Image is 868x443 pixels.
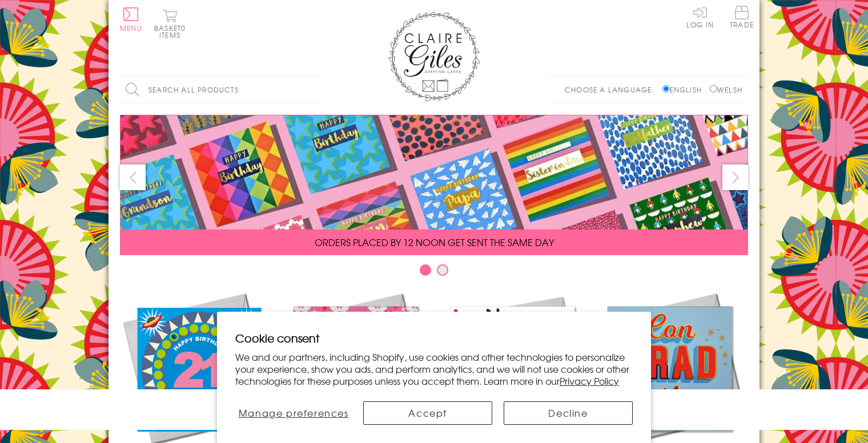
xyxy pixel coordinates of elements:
button: Decline [504,401,633,425]
label: Welsh [710,84,742,95]
p: We and our partners, including Shopify, use cookies and other technologies to personalize your ex... [235,351,633,386]
button: Carousel Page 2 [437,264,448,276]
label: English [662,84,708,95]
a: Log In [686,6,714,28]
a: Privacy Policy [560,374,619,388]
img: Claire Giles Greetings Cards [388,11,480,102]
button: Manage preferences [235,401,352,425]
span: Menu [120,23,142,33]
button: Carousel Page 1 (Current Slide) [420,264,431,276]
span: Manage preferences [239,406,349,420]
button: Basket0 items [154,9,186,38]
input: English [662,85,670,92]
button: Menu [120,7,142,31]
input: Welsh [710,85,717,92]
input: Search [308,77,320,103]
button: Accept [363,401,492,425]
h2: Cookie consent [235,330,633,346]
span: ORDERS PLACED BY 12 NOON GET SENT THE SAME DAY [315,235,554,249]
div: Carousel Pagination [120,264,748,281]
span: 0 items [159,23,186,40]
p: Choose a language: [565,84,660,95]
span: Trade [730,6,754,28]
a: Trade [730,6,754,30]
button: next [722,164,748,190]
button: prev [120,164,146,190]
input: Search all products [120,77,320,103]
